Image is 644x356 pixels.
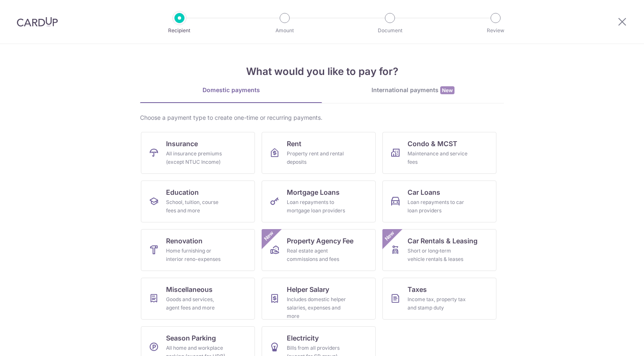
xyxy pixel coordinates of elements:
div: Income tax, property tax and stamp duty [408,295,468,312]
a: Condo & MCSTMaintenance and service fees [382,132,496,174]
span: Mortgage Loans [287,187,340,197]
a: Car LoansLoan repayments to car loan providers [382,181,496,222]
p: Amount [254,26,316,35]
div: School, tuition, course fees and more [166,198,226,215]
span: Car Rentals & Leasing [408,236,478,246]
span: Season Parking [166,333,216,343]
span: New [440,86,454,94]
span: New [383,229,397,243]
div: Real estate agent commissions and fees [287,247,347,263]
a: Property Agency FeeReal estate agent commissions and feesNew [262,229,376,271]
p: Document [359,26,421,35]
span: Condo & MCST [408,139,457,149]
div: Goods and services, agent fees and more [166,295,226,312]
a: RentProperty rent and rental deposits [262,132,376,174]
div: Home furnishing or interior reno-expenses [166,247,226,263]
span: Car Loans [408,187,440,197]
div: International payments [322,86,504,95]
span: Rent [287,139,301,149]
span: Miscellaneous [166,284,213,294]
span: Education [166,187,199,197]
a: Car Rentals & LeasingShort or long‑term vehicle rentals & leasesNew [382,229,496,271]
div: Property rent and rental deposits [287,150,347,166]
span: Electricity [287,333,319,343]
a: Helper SalaryIncludes domestic helper salaries, expenses and more [262,278,376,320]
div: All insurance premiums (except NTUC Income) [166,150,226,166]
img: CardUp [17,17,58,27]
a: RenovationHome furnishing or interior reno-expenses [141,229,255,271]
div: Short or long‑term vehicle rentals & leases [408,247,468,263]
div: Choose a payment type to create one-time or recurring payments. [140,114,504,122]
p: Recipient [148,26,210,35]
p: Review [465,26,527,35]
div: Loan repayments to mortgage loan providers [287,198,347,215]
iframe: Opens a widget where you can find more information [590,331,636,352]
span: Helper Salary [287,284,329,294]
span: Renovation [166,236,203,246]
span: Taxes [408,284,427,294]
a: InsuranceAll insurance premiums (except NTUC Income) [141,132,255,174]
a: MiscellaneousGoods and services, agent fees and more [141,278,255,320]
div: Includes domestic helper salaries, expenses and more [287,295,347,320]
div: Maintenance and service fees [408,150,468,166]
a: Mortgage LoansLoan repayments to mortgage loan providers [262,181,376,222]
span: New [262,229,276,243]
div: Loan repayments to car loan providers [408,198,468,215]
h4: What would you like to pay for? [140,64,504,79]
span: Property Agency Fee [287,236,353,246]
a: TaxesIncome tax, property tax and stamp duty [382,278,496,320]
a: EducationSchool, tuition, course fees and more [141,181,255,222]
span: Insurance [166,139,198,149]
div: Domestic payments [140,86,322,94]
